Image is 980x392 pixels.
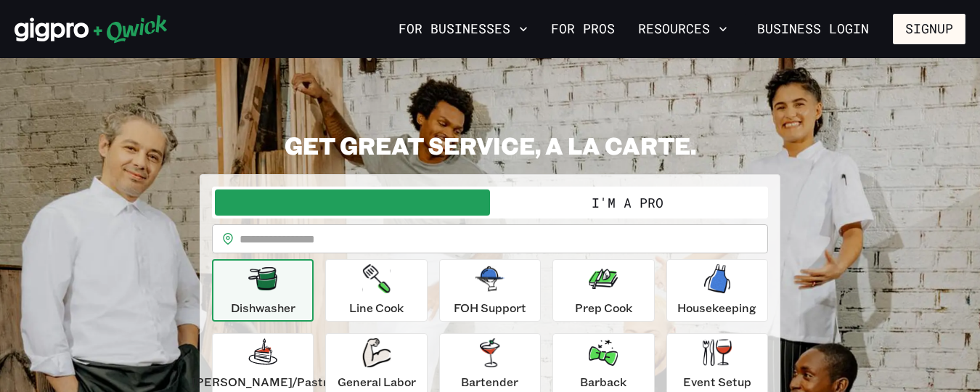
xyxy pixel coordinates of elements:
button: I'm a Pro [490,189,765,216]
p: Dishwasher [231,299,295,317]
p: Line Cook [349,299,404,317]
p: [PERSON_NAME]/Pastry [192,373,334,391]
h2: GET GREAT SERVICE, A LA CARTE. [200,131,780,160]
p: Housekeeping [677,299,756,317]
button: Prep Cook [552,259,654,322]
p: General Labor [338,373,416,391]
button: Signup [893,14,965,44]
button: FOH Support [439,259,541,322]
button: For Businesses [393,17,534,41]
p: Bartender [461,373,518,391]
button: Resources [632,17,733,41]
button: I'm a Business [215,189,490,216]
button: Line Cook [325,259,427,322]
a: For Pros [545,17,621,41]
button: Dishwasher [212,259,314,322]
button: Housekeeping [666,259,768,322]
p: Event Setup [683,373,751,391]
a: Business Login [745,14,881,44]
p: Barback [580,373,626,391]
p: FOH Support [454,299,526,317]
p: Prep Cook [575,299,632,317]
